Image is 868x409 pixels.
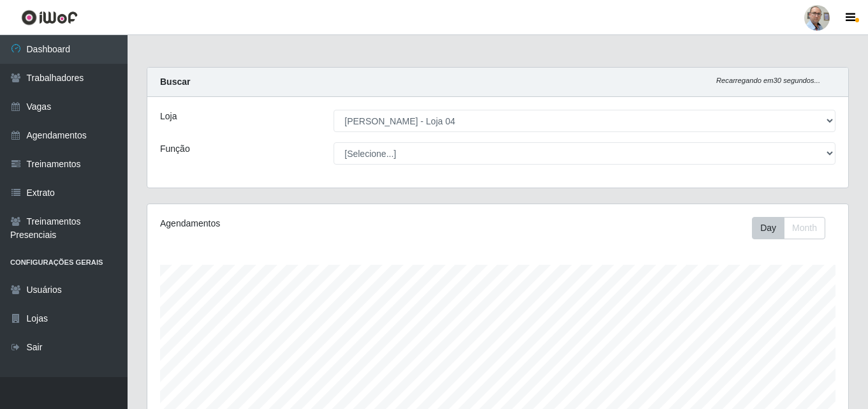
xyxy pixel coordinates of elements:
[21,10,78,26] img: CoreUI Logo
[716,77,820,84] i: Recarregando em 30 segundos...
[752,217,825,239] div: First group
[160,77,190,87] strong: Buscar
[160,110,177,123] label: Loja
[160,217,430,230] div: Agendamentos
[752,217,835,239] div: Toolbar with button groups
[784,217,825,239] button: Month
[160,142,190,156] label: Função
[752,217,784,239] button: Day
